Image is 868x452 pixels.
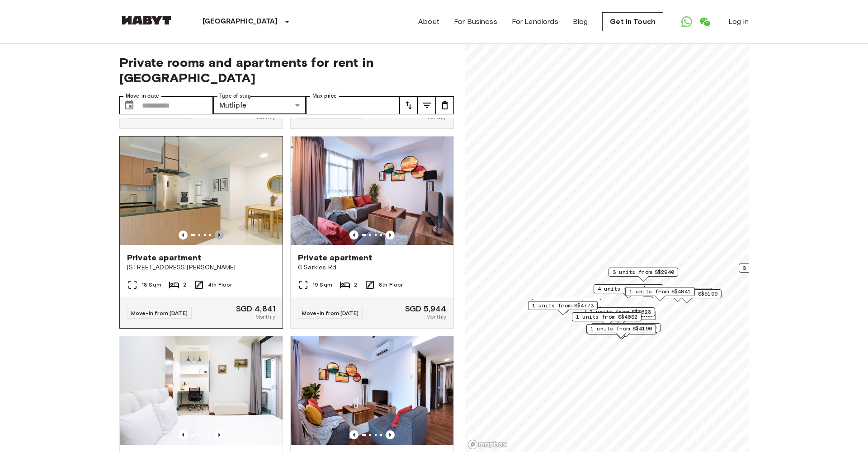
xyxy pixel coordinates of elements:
span: 1 units from S$5199 [656,290,717,298]
span: 1 units from S$4190 [590,325,652,333]
span: 8th Floor [379,281,403,289]
span: 6 Sarkies Rd [298,263,446,272]
div: Map marker [739,264,808,278]
span: Private apartment [298,252,373,263]
div: Map marker [532,299,601,313]
label: Type of stay [219,92,251,100]
span: 2 [354,281,357,289]
span: Move-in from [DATE] [302,310,359,316]
img: Marketing picture of unit SG-01-107-001-001 [120,336,283,445]
a: Open WeChat [696,13,714,31]
button: Previous image [215,231,224,240]
a: Get in Touch [602,12,663,31]
a: About [418,16,439,27]
button: Previous image [349,430,359,439]
span: SGD 4,841 [236,305,275,313]
span: 3 units from S$2625 [647,288,708,297]
img: Marketing picture of unit SG-01-002-014-01 [291,137,453,245]
a: Blog [573,16,588,27]
button: Previous image [386,231,395,240]
a: Mapbox logo [467,439,507,450]
a: For Landlords [512,16,558,27]
div: Map marker [609,268,678,282]
span: 19 Sqm [312,281,332,289]
button: Previous image [386,430,395,439]
p: [GEOGRAPHIC_DATA] [203,16,278,27]
img: Habyt [119,16,174,25]
a: For Business [454,16,497,27]
div: Mutliple [213,96,307,114]
span: 3 units from S$2940 [613,268,674,276]
span: SGD 5,944 [405,305,446,313]
span: 1 units from S$4032 [576,313,637,321]
span: Monthly [255,313,275,321]
span: 18 Sqm [142,281,161,289]
span: Monthly [426,313,446,321]
button: Choose date [120,96,138,114]
button: tune [400,96,418,114]
a: Marketing picture of unit SG-01-002-014-01Previous imagePrevious imagePrivate apartment6 Sarkies ... [290,136,454,329]
span: Private apartment [127,252,202,263]
span: [STREET_ADDRESS][PERSON_NAME] [127,263,275,272]
span: 4th Floor [208,281,232,289]
div: Map marker [586,324,656,338]
span: 2 units from S$3990 [595,324,656,332]
span: Move-in from [DATE] [131,310,188,316]
div: Map marker [585,307,655,321]
div: Map marker [572,312,642,326]
div: Map marker [643,288,712,302]
div: Map marker [625,287,695,301]
label: Move-in date [126,92,159,100]
img: Marketing picture of unit SG-01-002-009-01 [291,336,453,445]
a: Log in [728,16,749,27]
span: 3 units from S$2036 [743,264,804,272]
button: Previous image [215,430,224,439]
span: 2 [183,281,186,289]
label: Max price [312,92,337,100]
button: tune [418,96,436,114]
div: Map marker [528,301,598,315]
span: 1 units from S$4196 [536,299,597,307]
button: Previous image [179,430,188,439]
button: Previous image [179,231,188,240]
button: tune [436,96,454,114]
span: Private rooms and apartments for rent in [GEOGRAPHIC_DATA] [119,55,454,85]
span: 4 units from S$5944 [598,285,659,293]
div: Map marker [586,311,656,325]
a: Open WhatsApp [678,13,696,31]
a: Previous imagePrevious imagePrivate apartment[STREET_ADDRESS][PERSON_NAME]18 Sqm24th FloorMove-in... [119,136,283,329]
div: Map marker [652,289,722,303]
div: Map marker [591,323,660,337]
span: 1 units from S$4841 [629,287,691,296]
span: 2 units from S$3623 [590,308,651,316]
img: Marketing picture of unit SG-01-001-024-01 [120,137,283,245]
div: Map marker [594,284,663,298]
button: Previous image [349,231,359,240]
span: 1 units from S$4773 [532,301,594,310]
